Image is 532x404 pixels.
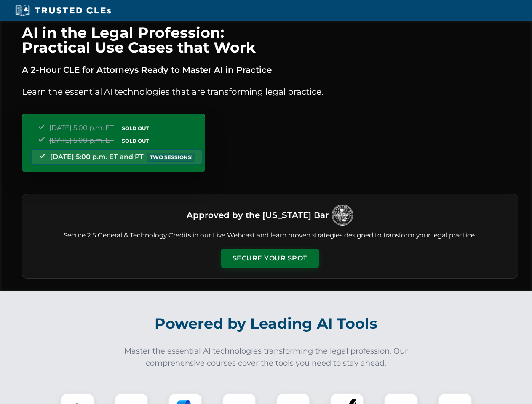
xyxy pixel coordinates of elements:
img: Logo [332,205,353,226]
span: [DATE] 5:00 p.m. ET [49,136,114,144]
p: Master the essential AI technologies transforming the legal profession. Our comprehensive courses... [119,345,414,369]
span: SOLD OUT [119,136,152,145]
button: Secure Your Spot [221,249,319,268]
img: Trusted CLEs [13,4,113,17]
h1: AI in the Legal Profession: Practical Use Cases that Work [22,25,518,55]
span: SOLD OUT [119,124,152,133]
p: Secure 2.5 General & Technology Credits in our Live Webcast and learn proven strategies designed ... [32,231,508,240]
p: A 2-Hour CLE for Attorneys Ready to Master AI in Practice [22,63,518,77]
h2: Powered by Leading AI Tools [33,309,500,338]
p: Learn the essential AI technologies that are transforming legal practice. [22,85,518,98]
span: [DATE] 5:00 p.m. ET [49,124,114,132]
h3: Approved by the [US_STATE] Bar [187,207,329,223]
